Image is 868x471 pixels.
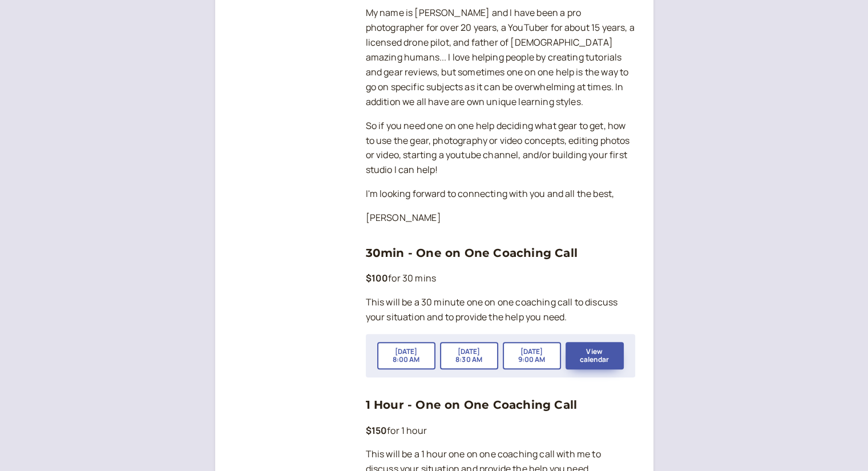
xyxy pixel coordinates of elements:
[366,424,635,438] p: for 1 hour
[366,271,635,286] p: for 30 mins
[377,342,435,369] button: [DATE]8:00 AM
[366,211,635,226] p: [PERSON_NAME]
[366,272,389,284] b: $100
[503,342,561,369] button: [DATE]9:00 AM
[366,398,578,412] a: 1 Hour - One on One Coaching Call
[440,342,498,369] button: [DATE]8:30 AM
[366,246,578,260] a: 30min - One on One Coaching Call
[566,342,624,369] button: View calendar
[366,119,635,178] p: So if you need one on one help deciding what gear to get, how to use the gear, photography or vid...
[366,187,635,202] p: I'm looking forward to connecting with you and all the best,
[366,295,635,325] p: This will be a 30 minute one on one coaching call to discuss your situation and to provide the he...
[366,6,635,109] p: My name is [PERSON_NAME] and I have been a pro photographer for over 20 years, a YouTuber for abo...
[366,424,387,437] b: $150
